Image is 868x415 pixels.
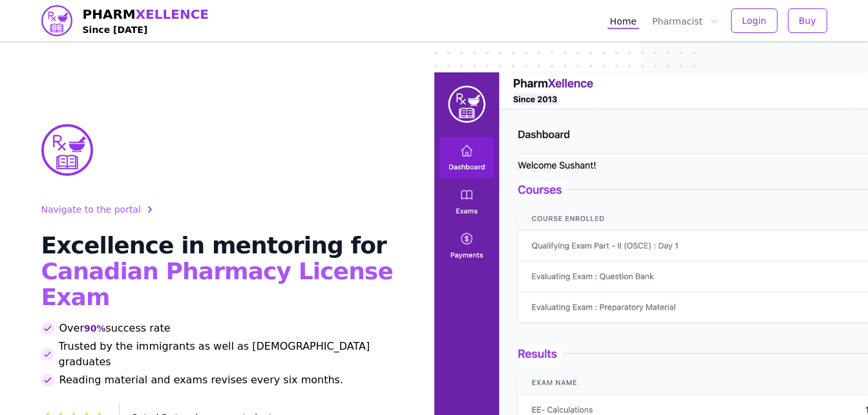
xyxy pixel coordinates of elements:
span: Reading material and exams revises every six months. [59,372,344,388]
span: PHARM [83,5,209,23]
h4: Since [DATE] [83,23,209,36]
span: Navigate to the portal [41,203,141,216]
img: PharmXellence Logo [41,124,93,176]
span: 90% [84,322,106,335]
button: Buy [788,8,827,33]
span: Canadian Pharmacy License Exam [41,258,393,310]
span: Login [742,14,767,27]
span: XELLENCE [136,6,209,22]
span: Over success rate [59,321,171,336]
img: PharmXellence logo [41,5,72,36]
span: Trusted by the immigrants as well as [DEMOGRAPHIC_DATA] graduates [59,339,403,370]
button: Pharmacist [650,12,721,29]
span: Buy [799,14,816,27]
a: Home [608,12,639,29]
span: Excellence in mentoring for [41,232,386,259]
button: Login [731,8,778,33]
